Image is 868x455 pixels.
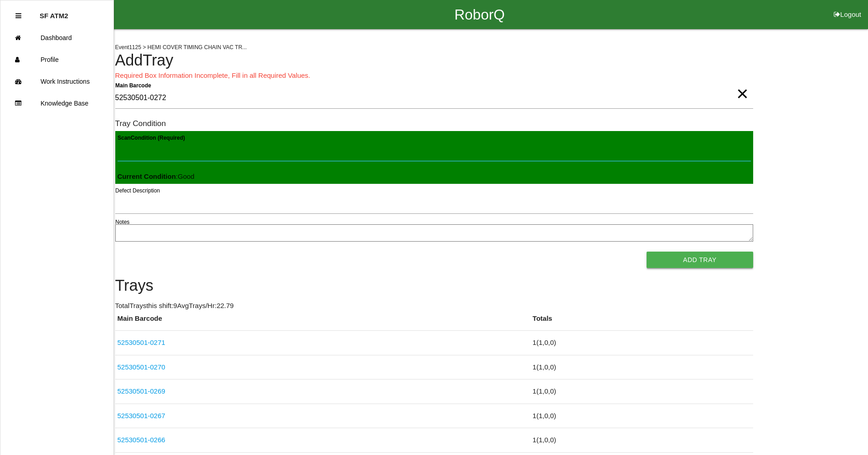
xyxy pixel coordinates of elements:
p: SF ATM2 [40,5,68,20]
td: 1 ( 1 , 0 , 0 ) [530,331,753,355]
input: Required [115,88,753,109]
td: 1 ( 1 , 0 , 0 ) [530,355,753,379]
a: Work Instructions [0,71,113,92]
button: Add Tray [647,252,753,268]
p: Total Trays this shift: 9 Avg Trays /Hr: 22.79 [115,301,753,311]
a: 52530501-0266 [118,436,165,444]
p: Required Box Information Incomplete, Fill in all Required Values. [115,71,753,81]
a: Dashboard [0,27,113,49]
th: Totals [530,313,753,331]
h4: Trays [115,277,753,294]
a: 52530501-0267 [118,412,165,420]
span: : Good [118,172,195,180]
label: Defect Description [115,187,160,195]
a: 52530501-0271 [118,339,165,346]
div: Close [15,5,21,27]
h6: Tray Condition [115,119,753,128]
a: Knowledge Base [0,92,113,114]
a: Profile [0,49,113,71]
label: Notes [115,218,129,226]
b: Current Condition [118,172,176,180]
a: 52530501-0269 [118,387,165,395]
td: 1 ( 1 , 0 , 0 ) [530,404,753,428]
a: 52530501-0270 [118,363,165,371]
b: Main Barcode [115,82,151,88]
h4: Add Tray [115,52,753,69]
th: Main Barcode [115,313,530,331]
span: Clear Input [736,76,748,94]
span: Event 1125 > HEMI COVER TIMING CHAIN VAC TR... [115,44,247,51]
b: Scan Condition (Required) [118,134,185,141]
td: 1 ( 1 , 0 , 0 ) [530,379,753,404]
td: 1 ( 1 , 0 , 0 ) [530,428,753,453]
